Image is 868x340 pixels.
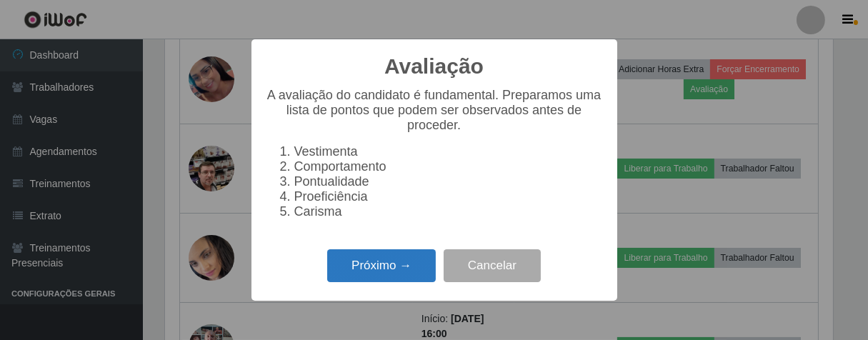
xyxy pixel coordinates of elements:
[327,249,436,283] button: Próximo →
[294,174,603,189] li: Pontualidade
[294,189,603,204] li: Proeficiência
[444,249,541,283] button: Cancelar
[294,204,603,219] li: Carisma
[266,88,603,133] p: A avaliação do candidato é fundamental. Preparamos uma lista de pontos que podem ser observados a...
[294,144,603,159] li: Vestimenta
[384,54,484,79] h2: Avaliação
[294,159,603,174] li: Comportamento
